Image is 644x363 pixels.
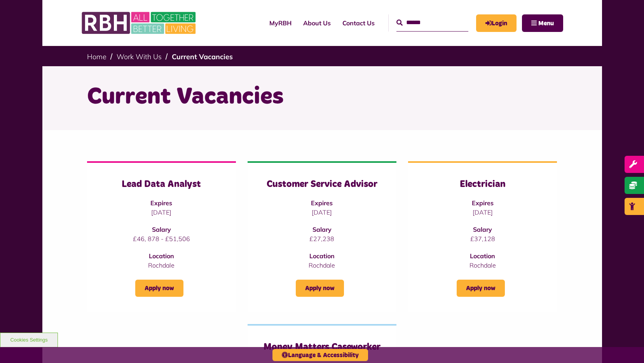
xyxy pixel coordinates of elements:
a: Apply now [296,280,344,297]
h3: Customer Service Advisor [263,178,381,190]
a: About Us [297,12,337,33]
strong: Salary [152,226,171,233]
strong: Salary [312,226,332,233]
p: [DATE] [103,208,220,217]
a: Current Vacancies [172,52,233,61]
h1: Current Vacancies [87,82,557,112]
strong: Salary [473,226,492,233]
h3: Electrician [424,178,541,190]
a: MyRBH [476,14,517,32]
strong: Location [470,252,495,260]
p: £27,238 [263,234,381,243]
a: Apply now [457,280,505,297]
p: £46, 878 - £51,506 [103,234,220,243]
p: Rochdale [424,261,541,270]
p: [DATE] [424,208,541,217]
iframe: Netcall Web Assistant for live chat [609,328,644,363]
a: Work With Us [117,52,162,61]
h3: Money Matters Caseworker [263,341,381,353]
button: Navigation [522,14,563,32]
img: RBH [81,8,198,38]
p: £37,128 [424,234,541,243]
span: Menu [538,20,554,26]
strong: Expires [150,199,172,207]
strong: Expires [472,199,494,207]
p: Rochdale [103,261,220,270]
p: Rochdale [263,261,381,270]
button: Language & Accessibility [272,349,368,361]
strong: Location [149,252,174,260]
a: Contact Us [337,12,380,33]
a: Apply now [135,280,183,297]
strong: Location [309,252,335,260]
p: [DATE] [263,208,381,217]
a: MyRBH [264,12,297,33]
strong: Expires [311,199,333,207]
a: Home [87,52,106,61]
h3: Lead Data Analyst [103,178,220,190]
